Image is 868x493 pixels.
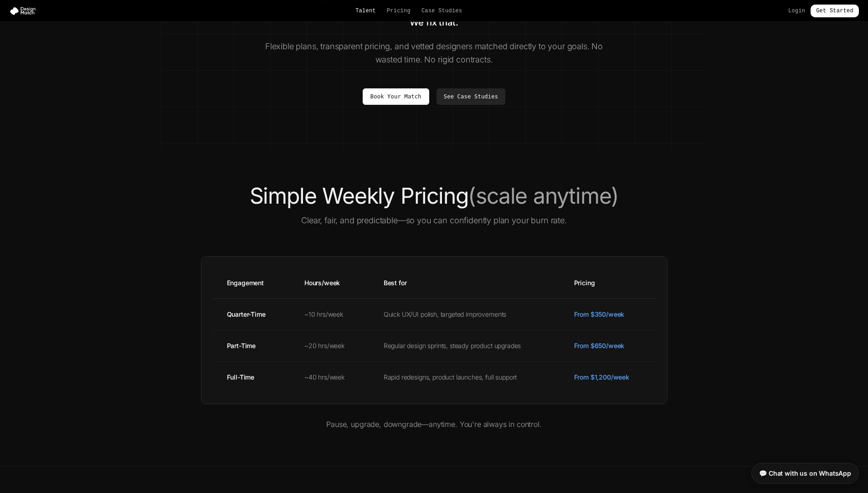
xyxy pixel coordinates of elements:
p: Clear, fair, and predictable—so you can confidently plan your burn rate. [179,214,689,227]
a: Get Started [811,5,859,17]
td: ~40 hrs/week [290,361,369,393]
a: Talent [355,7,376,15]
th: Pricing [560,267,656,299]
a: Login [788,7,805,15]
td: ~20 hrs/week [290,330,369,361]
th: Hours/week [290,267,369,299]
td: From $1,200/week [560,361,656,393]
p: Flexible plans, transparent pricing, and vetted designers matched directly to your goals. No wast... [259,40,609,67]
a: Book Your Match [363,88,429,105]
th: Engagement [212,267,290,299]
td: Quick UX/UI polish, targeted improvements [369,298,560,330]
td: Regular design sprints, steady product upgrades [369,330,560,361]
td: From $350/week [560,298,656,330]
img: Design Match [9,6,40,15]
a: Pricing [387,7,411,15]
td: Full-Time [212,361,290,393]
td: ~10 hrs/week [290,298,369,330]
td: From $650/week [560,330,656,361]
a: See Case Studies [437,88,505,105]
a: 💬 Chat with us on WhatsApp [751,463,859,484]
span: (scale anytime) [468,182,618,209]
td: Rapid redesigns, product launches, full support [369,361,560,393]
h2: Simple Weekly Pricing [179,185,689,207]
a: Case Studies [421,7,462,15]
td: Quarter-Time [212,298,290,330]
p: We fix that. [259,16,609,29]
p: Pause, upgrade, downgrade—anytime. You're always in control. [179,419,689,430]
th: Best for [369,267,560,299]
td: Part-Time [212,330,290,361]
